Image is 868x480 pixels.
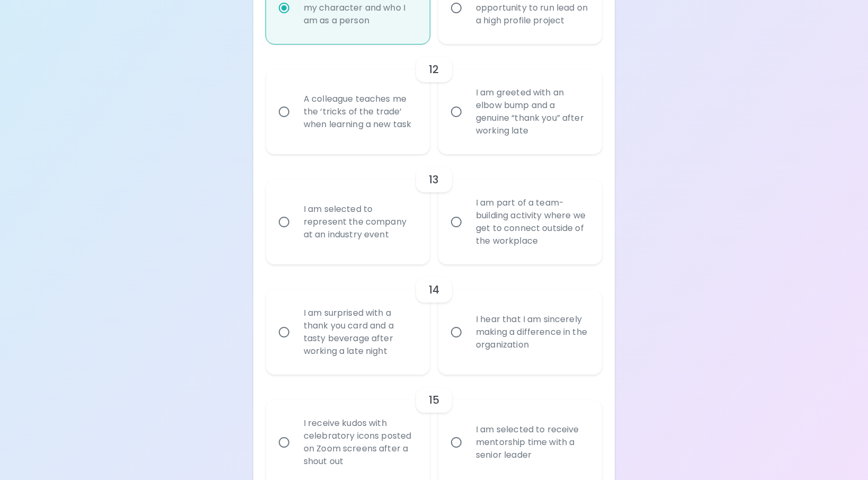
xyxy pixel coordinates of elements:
div: I am selected to receive mentorship time with a senior leader [467,411,596,474]
div: choice-group-check [266,154,603,264]
div: choice-group-check [266,264,603,375]
div: I am surprised with a thank you card and a tasty beverage after working a late night [295,294,424,370]
div: I am selected to represent the company at an industry event [295,190,424,254]
h6: 12 [429,61,439,78]
div: I hear that I am sincerely making a difference in the organization [467,300,596,364]
h6: 14 [429,281,439,298]
h6: 13 [429,171,439,188]
div: I am greeted with an elbow bump and a genuine “thank you” after working late [467,74,596,150]
h6: 15 [429,392,439,408]
div: choice-group-check [266,44,603,154]
div: A colleague teaches me the ‘tricks of the trade’ when learning a new task [295,80,424,144]
div: I am part of a team-building activity where we get to connect outside of the workplace [467,184,596,260]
